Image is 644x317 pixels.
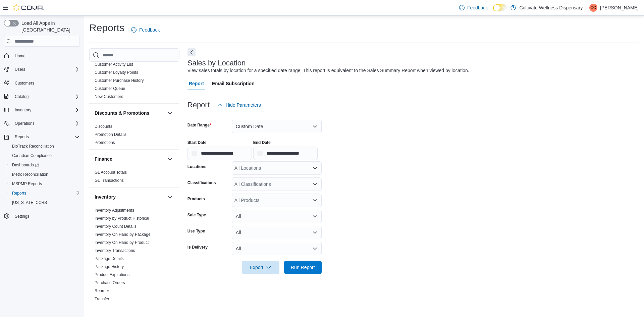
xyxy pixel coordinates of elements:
a: GL Transactions [95,178,124,183]
a: Inventory by Product Historical [95,216,149,221]
button: Operations [1,119,83,128]
span: Users [12,65,80,73]
a: GL Account Totals [95,170,127,175]
span: Home [15,53,25,59]
a: Metrc Reconciliation [9,170,51,178]
button: Reports [7,189,83,198]
span: Canadian Compliance [9,152,80,160]
label: Products [187,196,205,202]
span: BioTrack Reconciliation [12,144,54,149]
button: Inventory [1,105,83,115]
button: Run Report [284,261,322,274]
button: [US_STATE] CCRS [7,198,83,207]
span: Feedback [139,27,160,33]
span: Hide Parameters [226,102,261,108]
button: Reports [12,133,32,141]
span: Report [189,77,204,90]
span: Settings [12,212,80,220]
h3: Inventory [95,194,116,200]
button: Catalog [12,93,31,101]
span: Washington CCRS [9,199,80,207]
span: Load All Apps in [GEOGRAPHIC_DATA] [19,20,80,33]
a: Canadian Compliance [9,152,54,160]
a: BioTrack Reconciliation [9,142,57,150]
a: Product Expirations [95,272,129,277]
button: Open list of options [312,181,318,187]
label: End Date [253,140,271,145]
label: Is Delivery [187,245,208,250]
a: Inventory On Hand by Product [95,240,149,245]
span: Run Report [291,264,315,271]
a: Home [12,52,28,60]
button: Next [187,48,196,56]
button: Hide Parameters [215,98,264,112]
span: Product Expirations [95,272,129,277]
button: Custom Date [232,120,322,133]
span: Operations [15,121,35,126]
button: Inventory [95,194,165,200]
a: [US_STATE] CCRS [9,199,50,207]
span: Customer Activity List [95,62,133,67]
a: Package Details [95,256,124,261]
span: Inventory Transactions [95,248,135,253]
span: Inventory by Product Historical [95,216,149,221]
button: Inventory [166,193,174,201]
button: Home [1,51,83,60]
span: Operations [12,119,80,127]
span: Dashboards [9,161,80,169]
a: Purchase Orders [95,280,125,285]
span: Settings [15,214,29,219]
button: Discounts & Promotions [166,109,174,117]
span: Discounts [95,124,112,129]
span: Transfers [95,296,111,302]
a: Settings [12,212,32,220]
span: Canadian Compliance [12,153,52,158]
h3: Finance [95,156,112,162]
a: Inventory Transactions [95,248,135,253]
span: Inventory Adjustments [95,208,134,213]
span: New Customers [95,94,123,99]
button: MSPMP Reports [7,179,83,189]
a: Customer Loyalty Points [95,70,138,75]
span: Reorder [95,288,109,294]
a: Package History [95,264,124,269]
nav: Complex example [4,48,80,239]
label: Sale Type [187,212,206,218]
button: Settings [1,211,83,221]
div: Customer [89,60,179,103]
a: Feedback [457,1,490,14]
span: Promotions [95,140,115,145]
div: Finance [89,168,179,187]
div: Inventory [89,206,179,306]
span: Inventory [15,107,31,113]
button: Finance [95,156,165,162]
a: Transfers [95,297,111,301]
label: Date Range [187,122,211,128]
a: Customer Queue [95,86,125,91]
img: Cova [13,4,44,11]
span: Reports [12,133,80,141]
span: Customer Purchase History [95,78,144,83]
span: Customers [12,79,80,87]
span: Inventory Count Details [95,224,137,229]
button: Open list of options [312,198,318,203]
span: Metrc Reconciliation [9,170,80,178]
a: Feedback [128,23,162,37]
label: Classifications [187,180,216,186]
p: Cultivate Wellness Dispensary [519,4,583,12]
span: GL Account Totals [95,170,127,175]
button: Metrc Reconciliation [7,170,83,179]
span: Customers [15,81,34,86]
button: Inventory [12,106,34,114]
span: Reports [12,191,26,196]
a: Customer Purchase History [95,78,144,83]
a: MSPMP Reports [9,180,45,188]
button: All [232,210,322,223]
a: Reports [9,189,29,197]
span: Inventory On Hand by Product [95,240,149,245]
span: Purchase Orders [95,280,125,285]
p: [PERSON_NAME] [600,4,639,12]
